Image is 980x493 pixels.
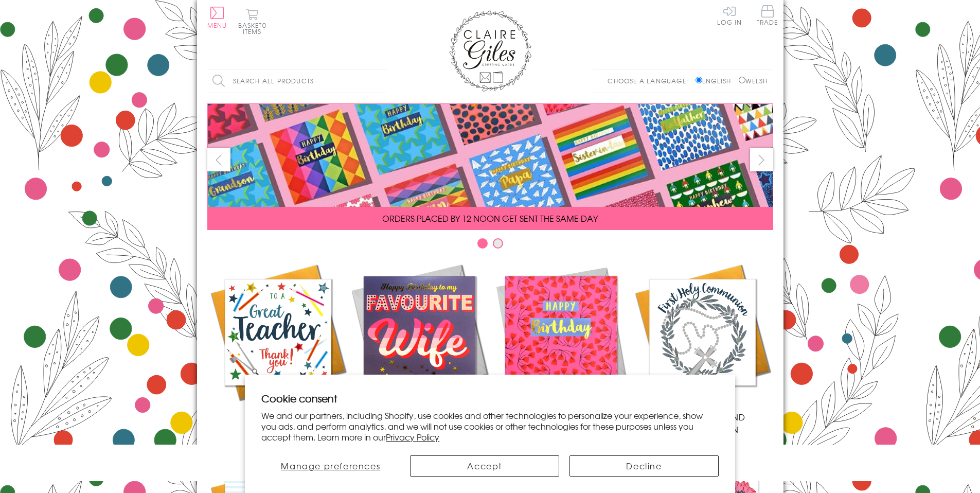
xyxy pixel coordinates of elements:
[243,21,266,36] span: 0 items
[739,77,745,83] input: Welsh
[261,455,400,477] button: Manage preferences
[750,148,773,171] button: next
[608,76,693,85] p: Choose a language:
[696,76,736,85] label: English
[207,261,349,423] a: Academic
[238,8,266,34] button: Basket0 items
[477,238,488,249] button: Carousel Page 1 (Current Slide)
[349,261,490,423] a: New Releases
[261,391,719,406] h2: Cookie consent
[382,212,598,224] span: ORDERS PLACED BY 12 NOON GET SENT THE SAME DAY
[569,455,719,477] button: Decline
[493,238,503,249] button: Carousel Page 2
[207,238,773,254] div: Carousel Pagination
[739,76,768,85] label: Welsh
[410,455,559,477] button: Accept
[757,5,778,27] a: Trade
[281,460,380,472] span: Manage preferences
[632,261,773,435] a: Communion and Confirmation
[490,261,632,423] a: Birthdays
[386,431,439,443] a: Privacy Policy
[207,69,387,93] input: Search all products
[757,5,778,25] span: Trade
[449,10,531,92] img: Claire Giles Greetings Cards
[261,410,719,442] p: We and our partners, including Shopify, use cookies and other technologies to personalize your ex...
[717,5,742,25] a: Log In
[207,7,227,28] button: Menu
[207,148,230,171] button: prev
[207,21,227,30] span: Menu
[696,77,702,83] input: English
[377,69,387,93] input: Search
